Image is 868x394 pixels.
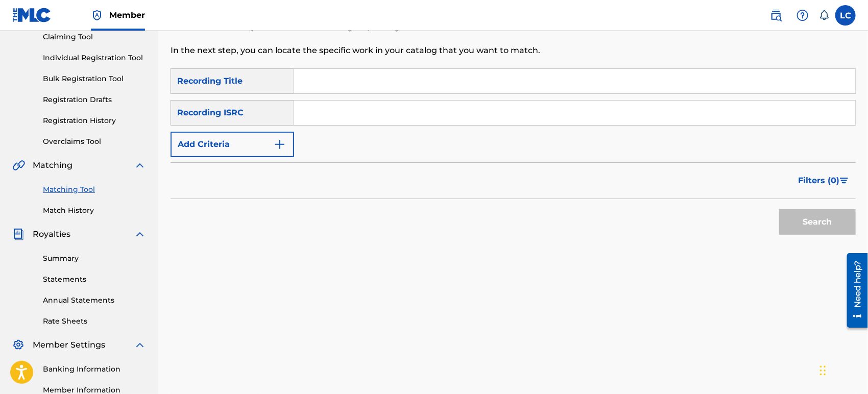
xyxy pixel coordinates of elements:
img: 9d2ae6d4665cec9f34b9.svg [274,138,286,151]
a: Matching Tool [43,184,146,195]
span: Member [109,9,145,21]
a: Rate Sheets [43,316,146,327]
a: Summary [43,253,146,264]
img: Matching [12,159,25,171]
a: Individual Registration Tool [43,53,146,63]
form: Search Form [171,68,856,240]
p: In the next step, you can locate the specific work in your catalog that you want to match. [171,44,698,57]
button: Filters (0) [792,168,856,193]
a: Annual Statements [43,295,146,306]
a: Registration History [43,115,146,126]
img: MLC Logo [12,8,52,22]
a: Registration Drafts [43,94,146,105]
img: expand [134,159,146,171]
a: Banking Information [43,364,146,375]
div: Drag [820,355,826,386]
a: Public Search [766,5,786,26]
img: search [770,9,782,21]
span: Matching [33,159,73,171]
span: Member Settings [33,339,105,351]
button: Add Criteria [171,132,294,157]
a: Claiming Tool [43,32,146,42]
div: Help [792,5,813,26]
img: help [797,9,809,21]
iframe: Resource Center [839,249,868,331]
a: Statements [43,274,146,285]
div: Notifications [819,10,829,20]
img: expand [134,228,146,240]
img: Top Rightsholder [91,9,103,21]
img: Member Settings [12,339,25,351]
div: User Menu [835,5,856,26]
img: filter [840,178,849,184]
span: Royalties [33,228,70,240]
a: Overclaims Tool [43,136,146,147]
a: Match History [43,205,146,216]
iframe: Chat Widget [817,345,868,394]
span: Filters ( 0 ) [798,175,839,187]
img: expand [134,339,146,351]
img: Royalties [12,228,25,240]
a: Bulk Registration Tool [43,73,146,84]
